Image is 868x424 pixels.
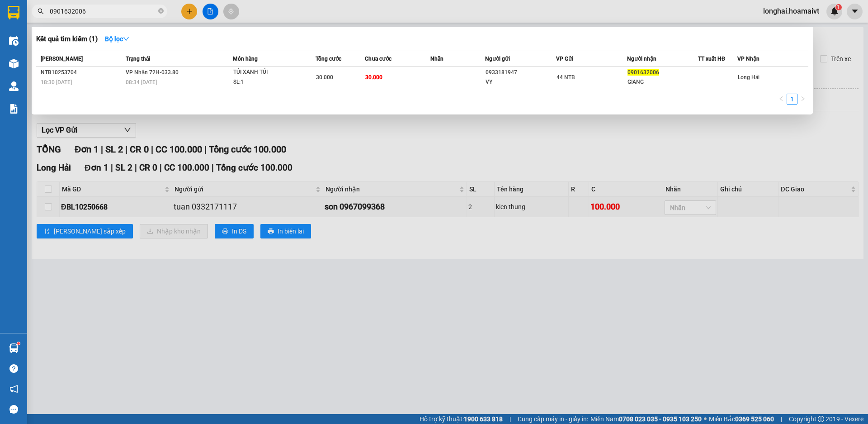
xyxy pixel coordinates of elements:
[36,34,98,44] h3: Kết quả tìm kiếm ( 1 )
[9,104,19,114] img: solution-icon
[123,36,129,42] span: down
[797,94,808,105] button: right
[50,6,156,16] input: Tìm tên, số ĐT hoặc mã đơn
[787,94,797,105] li: 1
[627,56,656,62] span: Người nhận
[98,32,137,46] button: Bộ lọcdown
[698,56,726,62] span: TT xuất HĐ
[737,56,759,62] span: VP Nhận
[9,59,19,68] img: warehouse-icon
[486,68,556,77] div: 0933181947
[9,81,19,91] img: warehouse-icon
[41,56,83,62] span: [PERSON_NAME]
[316,56,341,62] span: Tổng cước
[738,74,759,81] span: Long Hải
[776,94,787,105] li: Previous Page
[9,36,19,46] img: warehouse-icon
[9,385,18,393] span: notification
[430,56,443,62] span: Nhãn
[778,96,784,101] span: left
[233,77,301,87] div: SL: 1
[787,94,797,104] a: 1
[797,94,808,105] li: Next Page
[486,77,556,87] div: VY
[8,6,19,19] img: logo-vxr
[126,69,179,76] span: VP Nhận 72H-033.80
[158,7,164,16] span: close-circle
[105,35,129,43] strong: Bộ lọc
[38,8,44,14] span: search
[41,79,72,86] span: 18:30 [DATE]
[627,77,698,87] div: GIANG
[9,405,18,414] span: message
[557,74,575,81] span: 44 NTB
[126,56,150,62] span: Trạng thái
[365,74,382,81] span: 30.000
[9,343,19,353] img: warehouse-icon
[776,94,787,105] button: left
[365,56,392,62] span: Chưa cước
[627,69,659,76] span: 0901632006
[41,68,123,77] div: NTB10253704
[233,67,301,77] div: TÚI XANH TÚI
[17,342,20,345] sup: 1
[9,364,18,373] span: question-circle
[158,8,164,14] span: close-circle
[556,56,573,62] span: VP Gửi
[485,56,510,62] span: Người gửi
[316,74,333,81] span: 30.000
[800,96,806,101] span: right
[233,56,258,62] span: Món hàng
[126,79,157,86] span: 08:34 [DATE]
